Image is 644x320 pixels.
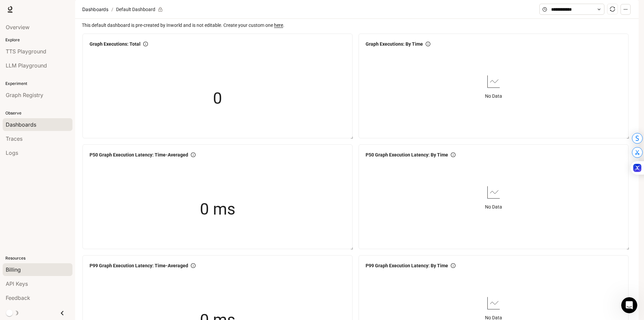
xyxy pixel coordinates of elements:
[90,151,188,158] span: P50 Graph Execution Latency: Time-Averaged
[191,152,196,157] span: info-circle
[111,6,113,13] span: /
[191,263,196,268] span: info-circle
[485,92,502,100] article: No Data
[426,42,430,46] span: info-circle
[366,40,423,48] span: Graph Executions: By Time
[621,297,637,313] iframe: Intercom live chat
[451,152,455,157] span: info-circle
[610,6,615,12] span: sync
[451,263,455,268] span: info-circle
[366,151,448,158] span: P50 Graph Execution Latency: By Time
[90,40,141,48] span: Graph Executions: Total
[213,86,222,111] span: 0
[82,21,633,29] span: This default dashboard is pre-created by Inworld and is not editable. Create your custom one .
[485,203,502,211] article: No Data
[90,262,188,269] span: P99 Graph Execution Latency: Time-Averaged
[115,3,157,16] article: Default Dashboard
[80,5,110,13] button: Dashboards
[143,42,148,46] span: info-circle
[82,5,108,13] span: Dashboards
[366,262,448,269] span: P99 Graph Execution Latency: By Time
[200,196,235,222] span: 0 ms
[274,22,283,28] a: here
